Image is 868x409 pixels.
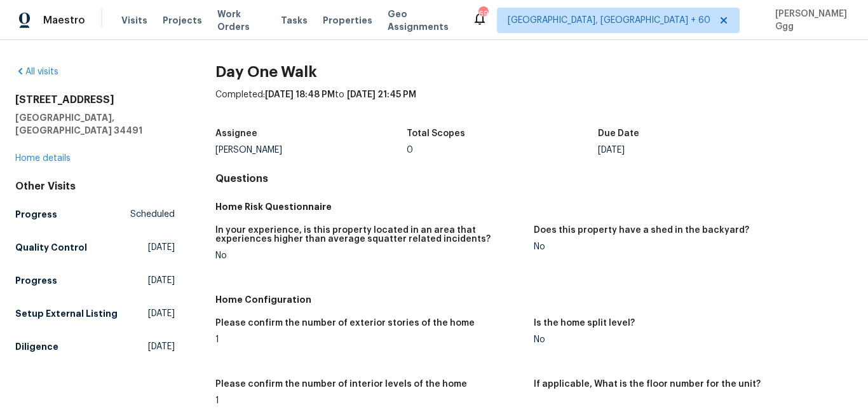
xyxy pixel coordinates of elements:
span: [PERSON_NAME] Ggg [770,8,849,33]
h5: Setup External Listing [15,307,118,320]
div: Completed: to [215,88,853,121]
div: Other Visits [15,180,175,193]
div: No [534,242,843,251]
span: [DATE] [148,274,175,287]
h5: Progress [15,208,57,221]
span: [DATE] [148,340,175,353]
h5: In your experience, is this property located in an area that experiences higher than average squa... [215,226,524,244]
span: Projects [163,14,202,27]
h4: Questions [215,172,853,185]
h5: Assignee [215,129,257,138]
div: 1 [215,335,524,344]
h2: Day One Walk [215,66,853,78]
h5: Please confirm the number of exterior stories of the home [215,319,475,328]
div: 1 [215,396,524,405]
h5: Does this property have a shed in the backyard? [534,226,749,235]
span: [DATE] 18:48 PM [265,90,335,99]
h5: Due Date [598,129,639,138]
span: Geo Assignments [388,8,457,33]
div: [DATE] [598,146,789,155]
h5: Diligence [15,340,58,353]
span: Tasks [281,16,308,25]
a: Home details [15,154,71,163]
a: All visits [15,67,58,76]
h5: Quality Control [15,241,87,254]
span: [DATE] [148,307,175,320]
a: Quality Control[DATE] [15,236,175,259]
h5: Home Configuration [215,293,853,306]
div: 0 [407,146,598,155]
a: Setup External Listing[DATE] [15,302,175,325]
span: Visits [121,14,147,27]
span: [DATE] [148,241,175,254]
a: ProgressScheduled [15,203,175,226]
span: Work Orders [217,8,266,33]
div: 693 [478,8,487,20]
div: No [534,335,843,344]
span: [DATE] 21:45 PM [347,90,416,99]
h5: Home Risk Questionnaire [215,200,853,213]
h5: Please confirm the number of interior levels of the home [215,380,467,389]
span: [GEOGRAPHIC_DATA], [GEOGRAPHIC_DATA] + 60 [508,14,710,27]
span: Maestro [43,14,85,27]
div: [PERSON_NAME] [215,146,407,155]
span: Scheduled [130,208,175,221]
span: Properties [323,14,372,27]
h5: If applicable, What is the floor number for the unit? [534,380,761,389]
h5: [GEOGRAPHIC_DATA], [GEOGRAPHIC_DATA] 34491 [15,111,175,137]
h5: Progress [15,274,57,287]
div: No [215,251,524,260]
h5: Is the home split level? [534,319,635,328]
h2: [STREET_ADDRESS] [15,94,175,106]
a: Progress[DATE] [15,269,175,292]
h5: Total Scopes [407,129,465,138]
a: Diligence[DATE] [15,335,175,358]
